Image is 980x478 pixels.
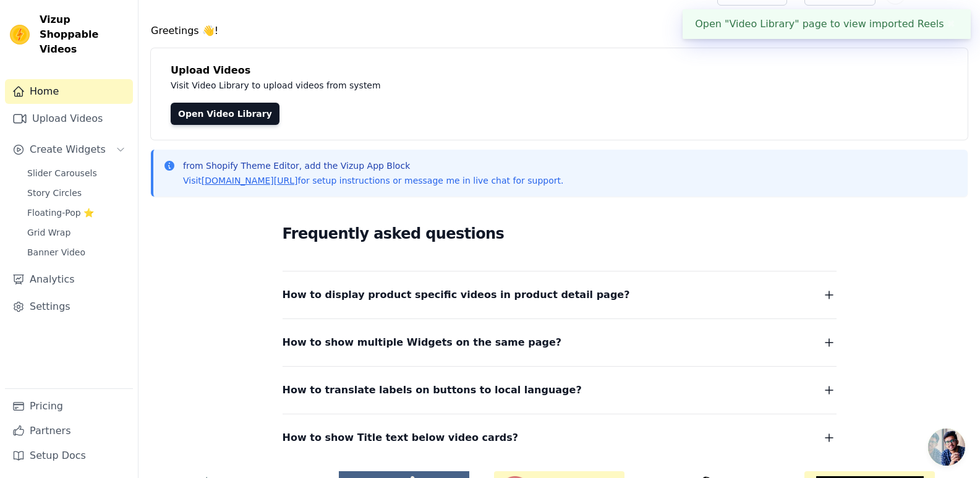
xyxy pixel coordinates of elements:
[40,12,128,57] span: Vizup Shoppable Videos
[27,246,85,258] span: Banner Video
[5,267,133,292] a: Analytics
[283,429,519,446] span: How to show Title text below video cards?
[5,106,133,131] a: Upload Videos
[10,25,30,45] img: Vizup
[171,103,279,125] a: Open Video Library
[20,164,133,182] a: Slider Carousels
[283,382,582,399] span: How to translate labels on buttons to local language?
[5,419,133,443] a: Partners
[27,167,97,179] span: Slider Carousels
[683,9,971,39] div: Open "Video Library" page to view imported Reels
[283,334,562,351] span: How to show multiple Widgets on the same page?
[283,221,837,246] h2: Frequently asked questions
[27,226,70,239] span: Grid Wrap
[944,17,958,32] button: Close
[283,429,837,446] button: How to show Title text below video cards?
[928,429,965,466] div: Open chat
[27,187,82,199] span: Story Circles
[5,394,133,419] a: Pricing
[283,286,630,304] span: How to display product specific videos in product detail page?
[171,63,948,78] h4: Upload Videos
[27,207,94,219] span: Floating-Pop ⭐
[20,184,133,202] a: Story Circles
[20,244,133,261] a: Banner Video
[171,78,725,93] p: Visit Video Library to upload videos from system
[5,294,133,319] a: Settings
[20,204,133,221] a: Floating-Pop ⭐
[183,160,563,172] p: from Shopify Theme Editor, add the Vizup App Block
[183,174,563,187] p: Visit for setup instructions or message me in live chat for support.
[20,224,133,241] a: Grid Wrap
[283,286,837,304] button: How to display product specific videos in product detail page?
[5,443,133,468] a: Setup Docs
[202,176,298,186] a: [DOMAIN_NAME][URL]
[151,23,968,38] h4: Greetings 👋!
[5,79,133,104] a: Home
[283,382,837,399] button: How to translate labels on buttons to local language?
[30,142,106,157] span: Create Widgets
[283,334,837,351] button: How to show multiple Widgets on the same page?
[5,137,133,162] button: Create Widgets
